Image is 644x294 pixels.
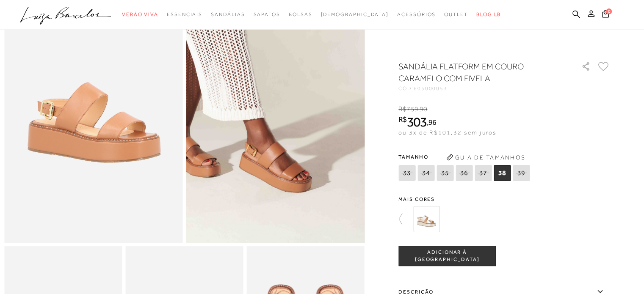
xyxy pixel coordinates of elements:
a: categoryNavScreenReaderText [289,7,312,22]
div: CÓD: [398,86,568,91]
button: Guia de Tamanhos [443,151,528,164]
img: SANDÁLIA FLATFORM EM METALIZADO DOURADO COM FIVELA [413,206,439,232]
span: Essenciais [167,11,202,17]
span: 33 [398,165,415,181]
span: 90 [420,105,427,113]
a: BLOG LB [476,7,501,22]
span: Verão Viva [122,11,158,17]
span: 759 [406,105,418,113]
span: Tamanho [398,151,532,163]
span: 303 [407,114,427,129]
span: ou 3x de R$101,32 sem juros [398,129,496,136]
span: 34 [417,165,434,181]
span: Bolsas [289,11,312,17]
a: categoryNavScreenReaderText [397,7,436,22]
h1: SANDÁLIA FLATFORM EM COURO CARAMELO COM FIVELA [398,60,557,84]
i: R$ [398,115,407,123]
span: 38 [494,165,511,181]
a: categoryNavScreenReaderText [122,7,158,22]
span: Mais cores [398,197,610,202]
i: , [427,118,437,126]
span: [DEMOGRAPHIC_DATA] [321,11,389,17]
a: noSubCategoriesText [321,7,389,22]
a: categoryNavScreenReaderText [253,7,280,22]
a: categoryNavScreenReaderText [444,7,468,22]
span: 39 [513,165,530,181]
span: 37 [475,165,492,181]
span: 36 [456,165,473,181]
span: 0 [606,8,612,14]
i: , [418,105,428,113]
button: 0 [600,9,611,21]
span: ADICIONAR À [GEOGRAPHIC_DATA] [399,249,495,264]
span: 96 [428,118,437,126]
span: 605000053 [414,85,448,91]
span: Sandálias [211,11,245,17]
span: Acessórios [397,11,436,17]
span: Outlet [444,11,468,17]
a: categoryNavScreenReaderText [211,7,245,22]
span: 35 [437,165,453,181]
button: ADICIONAR À [GEOGRAPHIC_DATA] [398,246,496,266]
a: categoryNavScreenReaderText [167,7,202,22]
span: Sapatos [253,11,280,17]
span: BLOG LB [476,11,501,17]
i: R$ [398,105,406,113]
